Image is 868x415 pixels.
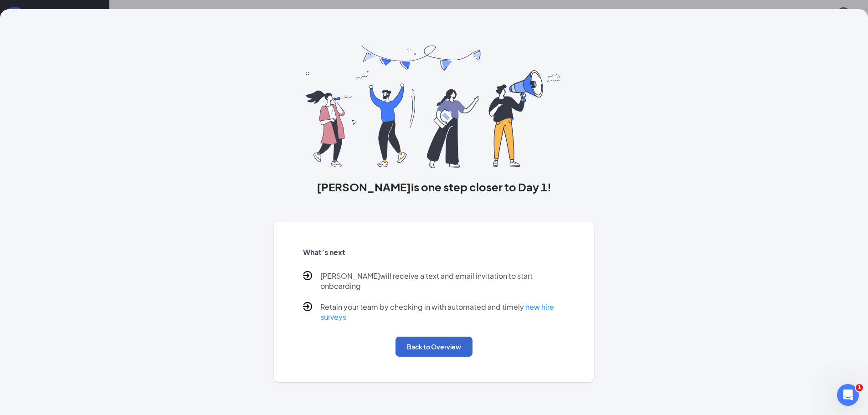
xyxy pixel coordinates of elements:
[856,384,863,391] span: 1
[303,247,565,257] h5: What’s next
[395,337,473,357] button: Back to Overview
[320,271,565,291] p: [PERSON_NAME] will receive a text and email invitation to start onboarding
[320,302,554,322] a: new hire surveys
[306,46,562,168] img: you are all set
[320,302,565,322] p: Retain your team by checking in with automated and timely
[837,384,859,406] iframe: Intercom live chat
[274,179,595,195] h3: [PERSON_NAME] is one step closer to Day 1!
